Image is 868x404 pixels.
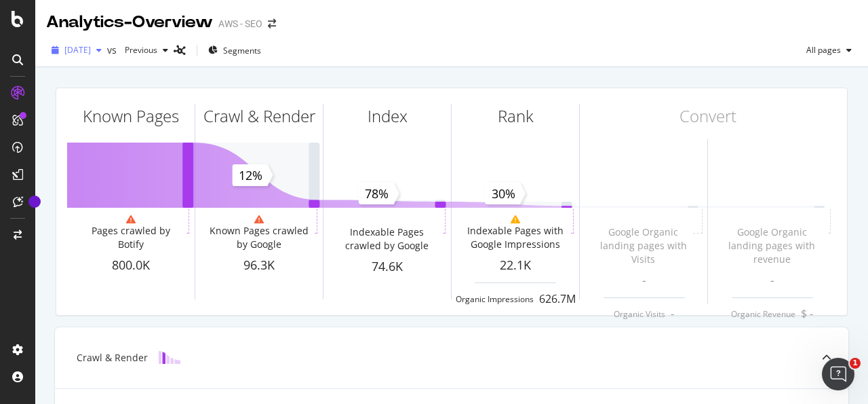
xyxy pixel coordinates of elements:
[64,44,91,56] span: 2025 Aug. 27th
[77,224,184,251] div: Pages crawled by Botify
[539,291,576,307] div: 626.7M
[462,224,568,251] div: Indexable Pages with Google Impressions
[46,39,107,61] button: [DATE]
[452,257,579,274] div: 22.1K
[334,225,440,253] div: Indexable Pages crawled by Google
[801,39,857,61] button: All pages
[456,293,534,305] div: Organic Impressions
[159,351,180,364] img: block-icon
[203,105,315,128] div: Crawl & Render
[801,44,841,56] span: All pages
[195,257,323,274] div: 96.3K
[119,39,174,61] button: Previous
[77,351,148,365] div: Crawl & Render
[223,45,261,56] span: Segments
[268,19,276,29] div: arrow-right-arrow-left
[107,43,119,57] span: vs
[323,258,451,276] div: 74.6K
[203,39,267,61] button: Segments
[822,358,854,390] iframe: Intercom live chat
[368,105,408,128] div: Index
[498,105,534,128] div: Rank
[205,224,312,251] div: Known Pages crawled by Google
[83,105,179,128] div: Known Pages
[46,11,213,34] div: Analytics - Overview
[119,44,157,56] span: Previous
[67,257,195,274] div: 800.0K
[850,358,861,369] span: 1
[28,196,41,208] div: Tooltip anchor
[218,17,262,31] div: AWS - SEO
